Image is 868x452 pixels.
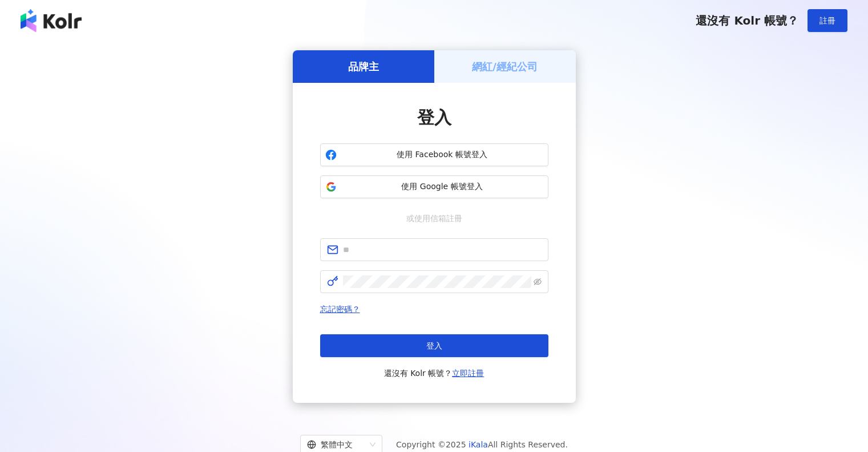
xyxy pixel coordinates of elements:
button: 登入 [320,334,548,357]
button: 使用 Facebook 帳號登入 [320,143,548,166]
h5: 網紅/經紀公司 [472,59,538,74]
button: 註冊 [808,9,847,32]
button: 使用 Google 帳號登入 [320,175,548,198]
h5: 品牌主 [348,59,379,74]
img: logo [21,9,82,32]
span: Copyright © 2025 All Rights Reserved. [396,438,568,451]
span: 註冊 [819,16,835,25]
span: 登入 [426,341,442,350]
span: eye-invisible [534,278,542,286]
span: 使用 Facebook 帳號登入 [341,149,543,161]
span: 使用 Google 帳號登入 [341,181,543,193]
a: 立即註冊 [452,369,484,378]
span: 還沒有 Kolr 帳號？ [696,14,798,27]
a: iKala [469,440,488,449]
span: 登入 [417,107,451,127]
span: 還沒有 Kolr 帳號？ [384,366,485,380]
span: 或使用信箱註冊 [398,212,470,225]
a: 忘記密碼？ [320,305,360,314]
